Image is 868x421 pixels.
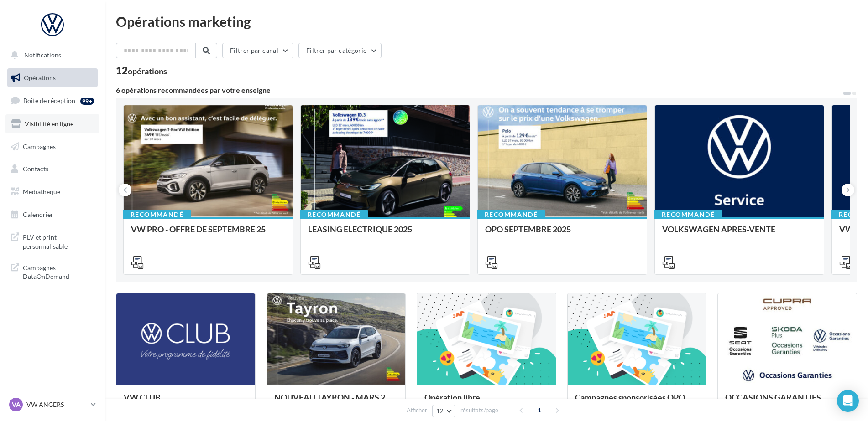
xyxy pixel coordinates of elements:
div: Recommandé [477,210,545,220]
button: Filtrer par canal [222,43,293,58]
div: Recommandé [123,210,191,220]
span: Afficher [407,406,427,415]
span: Campagnes [23,142,56,150]
a: Calendrier [5,205,99,224]
div: 6 opérations recommandées par votre enseigne [116,87,842,94]
button: Filtrer par catégorie [298,43,382,58]
span: 1 [532,403,547,417]
div: 12 [116,66,167,76]
span: 12 [436,407,444,415]
div: OCCASIONS GARANTIES [725,393,849,411]
span: VA [12,400,21,409]
div: Recommandé [654,210,722,220]
div: VW CLUB [124,393,248,411]
a: Visibilité en ligne [5,114,99,133]
div: 99+ [80,98,94,105]
span: Notifications [24,51,61,59]
a: Campagnes DataOnDemand [5,258,99,285]
a: PLV et print personnalisable [5,227,99,254]
button: Notifications [5,46,96,65]
span: résultats/page [460,406,498,415]
div: Opérations marketing [116,15,857,28]
div: OPO SEPTEMBRE 2025 [485,225,639,243]
a: Opérations [5,68,99,87]
div: VW PRO - OFFRE DE SEPTEMBRE 25 [131,225,285,243]
span: Contacts [23,165,48,173]
button: 12 [432,405,455,417]
span: Médiathèque [23,188,60,195]
div: VOLKSWAGEN APRES-VENTE [662,225,816,243]
a: Campagnes [5,137,99,156]
span: Boîte de réception [23,97,75,104]
div: Recommandé [300,210,368,220]
a: Médiathèque [5,182,99,201]
div: Open Intercom Messenger [837,390,859,412]
span: Campagnes DataOnDemand [23,262,94,281]
div: Opération libre [424,393,549,411]
div: Campagnes sponsorisées OPO [575,393,699,411]
a: VA VW ANGERS [7,396,98,413]
span: Calendrier [23,210,53,218]
a: Boîte de réception99+ [5,91,99,110]
span: Opérations [24,74,56,82]
span: PLV et print personnalisable [23,231,94,251]
div: LEASING ÉLECTRIQUE 2025 [308,225,462,243]
p: VW ANGERS [26,400,87,409]
a: Contacts [5,159,99,179]
span: Visibilité en ligne [25,120,73,128]
div: opérations [128,67,167,75]
div: NOUVEAU TAYRON - MARS 2025 [274,393,398,411]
